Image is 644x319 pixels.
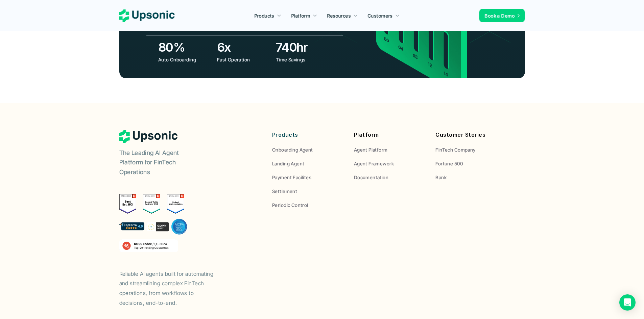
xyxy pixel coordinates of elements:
[272,202,344,209] a: Periodic Control
[272,160,344,167] a: Landing Agent
[272,146,344,153] a: Onboarding Agent
[368,12,393,19] p: Customers
[435,146,475,153] p: FinTech Company
[354,174,426,181] a: Documentation
[435,160,463,167] p: Fortune 500
[354,146,388,153] p: Agent Platform
[354,130,426,140] p: Platform
[158,39,214,56] h3: 80%
[217,39,272,56] h3: 6x
[327,12,351,19] p: Resources
[479,9,525,22] a: Book a Demo
[435,130,507,140] p: Customer Stories
[354,160,394,167] p: Agent Framework
[158,56,212,63] p: Auto Onboarding
[291,12,310,19] p: Platform
[354,174,388,181] p: Documentation
[435,174,447,181] p: Bank
[272,146,313,153] p: Onboarding Agent
[485,12,515,19] p: Book a Demo
[272,174,311,181] p: Payment Facilites
[619,294,636,311] div: Open Intercom Messenger
[272,130,344,140] p: Products
[250,9,285,22] a: Products
[119,269,221,308] p: Reliable AI agents built for automating and streamlining complex FinTech operations, from workflo...
[254,12,274,19] p: Products
[217,56,271,63] p: Fast Operation
[272,202,308,209] p: Periodic Control
[276,39,331,56] h3: 740hr
[276,56,330,63] p: Time Savings
[119,148,204,177] p: The Leading AI Agent Platform for FinTech Operations
[272,188,344,195] a: Settlement
[272,188,297,195] p: Settlement
[272,160,304,167] p: Landing Agent
[272,174,344,181] a: Payment Facilites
